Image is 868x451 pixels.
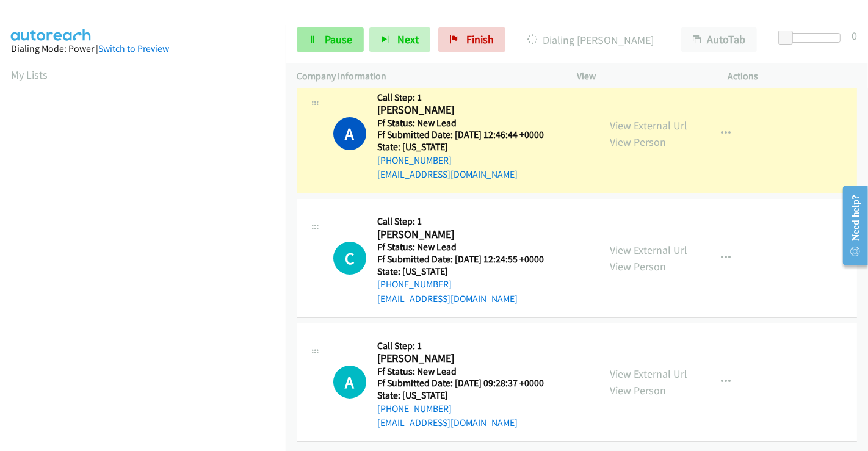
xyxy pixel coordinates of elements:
[784,33,841,43] div: Delay between calls (in seconds)
[728,69,858,84] p: Actions
[369,27,430,52] button: Next
[11,41,275,56] div: Dialing Mode: Power |
[377,417,518,428] a: [EMAIL_ADDRESS][DOMAIN_NAME]
[610,259,666,273] a: View Person
[377,168,518,180] a: [EMAIL_ADDRESS][DOMAIN_NAME]
[377,228,559,242] h2: [PERSON_NAME]
[377,129,559,141] h5: Ff Submitted Date: [DATE] 12:46:44 +0000
[377,154,452,166] a: [PHONE_NUMBER]
[610,367,687,381] a: View External Url
[11,68,48,82] a: My Lists
[297,69,555,84] p: Company Information
[377,389,559,402] h5: State: [US_STATE]
[377,253,559,265] h5: Ff Submitted Date: [DATE] 12:24:55 +0000
[852,27,857,44] div: 0
[377,366,559,378] h5: Ff Status: New Lead
[377,103,559,117] h2: [PERSON_NAME]
[333,242,366,275] div: The call is yet to be attempted
[333,242,366,275] h1: C
[377,92,559,104] h5: Call Step: 1
[297,27,364,52] a: Pause
[377,377,559,389] h5: Ff Submitted Date: [DATE] 09:28:37 +0000
[833,177,868,274] iframe: Resource Center
[610,118,687,132] a: View External Url
[377,265,559,278] h5: State: [US_STATE]
[377,403,452,414] a: [PHONE_NUMBER]
[577,69,706,84] p: View
[397,32,419,46] span: Next
[377,352,559,366] h2: [PERSON_NAME]
[522,32,659,48] p: Dialing [PERSON_NAME]
[333,117,366,150] h1: A
[438,27,505,52] a: Finish
[610,243,687,257] a: View External Url
[377,141,559,153] h5: State: [US_STATE]
[377,293,518,305] a: [EMAIL_ADDRESS][DOMAIN_NAME]
[377,340,559,352] h5: Call Step: 1
[681,27,757,52] button: AutoTab
[377,215,559,228] h5: Call Step: 1
[610,383,666,397] a: View Person
[325,32,352,46] span: Pause
[377,241,559,253] h5: Ff Status: New Lead
[377,117,559,129] h5: Ff Status: New Lead
[377,278,452,290] a: [PHONE_NUMBER]
[333,366,366,399] div: The call is yet to be attempted
[333,366,366,399] h1: A
[610,135,666,149] a: View Person
[98,43,169,54] a: Switch to Preview
[466,32,494,46] span: Finish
